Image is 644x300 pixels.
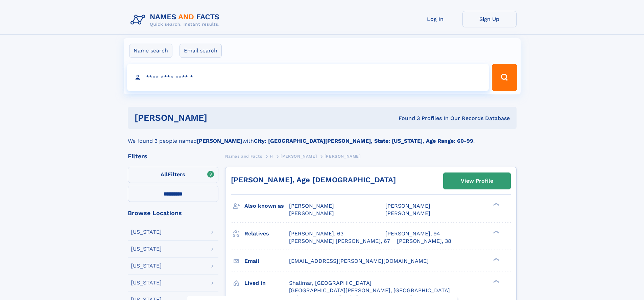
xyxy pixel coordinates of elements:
a: [PERSON_NAME] [281,152,317,160]
div: [US_STATE] [131,280,162,285]
a: [PERSON_NAME], 94 [385,230,440,237]
div: We found 3 people named with . [128,129,517,145]
span: [GEOGRAPHIC_DATA][PERSON_NAME], [GEOGRAPHIC_DATA] [289,287,450,294]
label: Name search [129,44,172,58]
h1: [PERSON_NAME] [135,114,303,122]
div: Found 3 Profiles In Our Records Database [303,115,510,122]
a: H [270,152,273,160]
div: Filters [128,153,218,159]
div: ❯ [492,230,500,234]
span: [PERSON_NAME] [281,154,317,159]
a: View Profile [444,173,510,189]
span: All [161,171,168,178]
div: View Profile [461,173,493,189]
a: [PERSON_NAME], Age [DEMOGRAPHIC_DATA] [231,176,396,184]
span: Shalimar, [GEOGRAPHIC_DATA] [289,280,372,286]
span: [PERSON_NAME] [385,210,430,216]
div: [US_STATE] [131,246,162,252]
span: H [270,154,273,159]
label: Email search [180,44,222,58]
a: [PERSON_NAME], 63 [289,230,343,237]
h3: Lived in [244,277,289,289]
a: Sign Up [462,11,517,27]
span: [PERSON_NAME] [385,203,430,209]
img: Logo Names and Facts [128,11,225,29]
a: Names and Facts [225,152,262,160]
span: [PERSON_NAME] [325,154,361,159]
div: [US_STATE] [131,229,162,235]
div: ❯ [492,257,500,261]
span: [EMAIL_ADDRESS][PERSON_NAME][DOMAIN_NAME] [289,258,429,264]
input: search input [127,64,489,91]
b: [PERSON_NAME] [197,138,242,144]
div: ❯ [492,279,500,283]
div: ❯ [492,202,500,207]
span: [PERSON_NAME] [289,203,334,209]
a: [PERSON_NAME], 38 [397,237,451,245]
div: Browse Locations [128,210,218,216]
a: Log In [408,11,462,27]
a: [PERSON_NAME] [PERSON_NAME], 67 [289,237,390,245]
h3: Email [244,255,289,267]
b: City: [GEOGRAPHIC_DATA][PERSON_NAME], State: [US_STATE], Age Range: 60-99 [254,138,473,144]
h3: Relatives [244,228,289,239]
label: Filters [128,167,218,183]
span: [PERSON_NAME] [289,210,334,216]
div: [US_STATE] [131,263,162,269]
button: Search Button [492,64,517,91]
h3: Also known as [244,200,289,212]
